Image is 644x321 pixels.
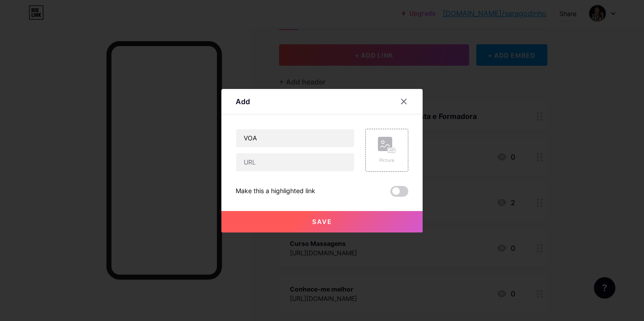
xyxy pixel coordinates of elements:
input: Title [236,129,354,147]
span: Save [312,218,332,225]
button: Save [221,211,423,232]
div: Picture [378,157,396,164]
div: Make this a highlighted link [236,186,315,197]
div: Add [236,96,250,107]
input: URL [236,153,354,171]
